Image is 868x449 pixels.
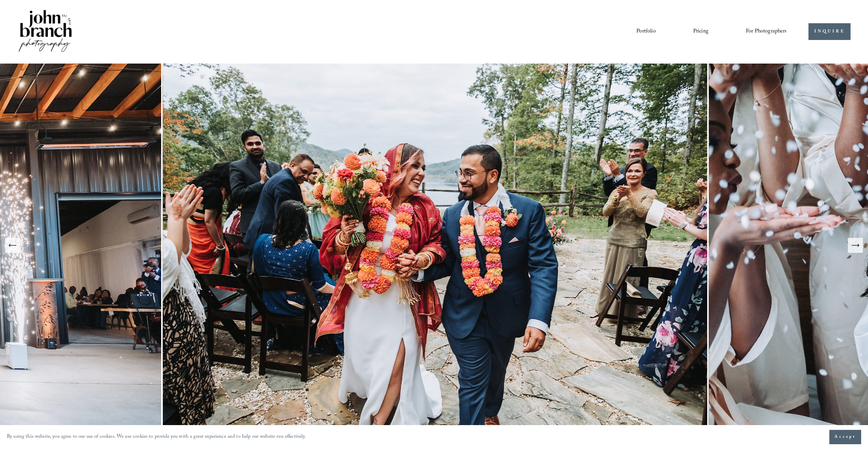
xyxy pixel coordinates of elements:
[163,64,709,427] img: Breathtaking Mountain Top Wedding Photography in Nantahala, NC
[693,26,709,38] a: Pricing
[829,430,861,444] button: Accept
[746,26,787,38] a: folder dropdown
[636,26,656,38] a: Portfolio
[7,432,306,442] p: By using this website, you agree to our use of cookies. We use cookies to provide you with a grea...
[808,23,851,40] a: INQUIRE
[746,26,787,37] span: For Photographers
[5,238,20,253] button: Previous Slide
[834,434,856,440] span: Accept
[17,9,73,55] img: John Branch IV Photography
[848,238,863,253] button: Next Slide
